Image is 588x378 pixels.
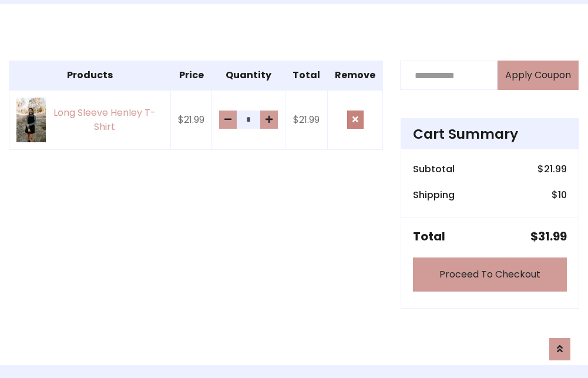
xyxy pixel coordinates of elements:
td: $21.99 [285,90,328,149]
h6: Shipping [413,189,455,200]
th: Price [171,61,212,91]
h5: $ [530,229,567,243]
th: Quantity [212,61,285,91]
th: Remove [328,61,383,91]
td: $21.99 [171,90,212,149]
span: 10 [558,188,567,202]
a: Proceed To Checkout [413,257,567,292]
span: 21.99 [544,162,567,176]
h6: Subtotal [413,163,455,175]
button: Apply Coupon [498,61,579,90]
h5: Total [413,229,445,243]
h4: Cart Summary [413,126,567,142]
h6: $ [537,163,567,175]
span: 31.99 [538,228,567,245]
h6: $ [552,189,567,200]
th: Products [9,61,171,91]
th: Total [285,61,328,91]
a: Long Sleeve Henley T-Shirt [16,98,163,142]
